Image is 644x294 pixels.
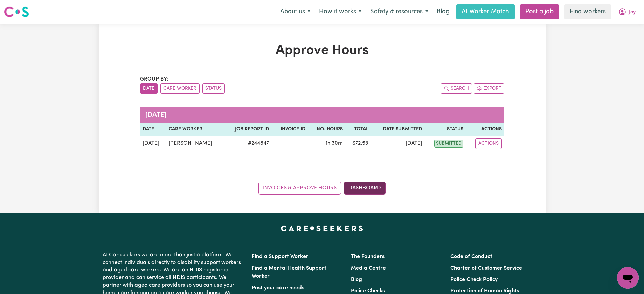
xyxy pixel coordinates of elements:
[351,288,385,294] a: Police Checks
[140,107,504,123] caption: [DATE]
[202,83,225,94] button: sort invoices by paid status
[371,123,424,136] th: Date Submitted
[272,123,308,136] th: Invoice ID
[140,83,158,94] button: sort invoices by date
[351,254,385,259] a: The Founders
[450,277,498,282] a: Police Check Policy
[466,123,504,136] th: Actions
[252,285,304,291] a: Post your care needs
[4,4,29,20] a: Careseekers logo
[450,288,519,294] a: Protection of Human Rights
[315,5,366,19] button: How it works
[351,266,386,271] a: Media Centre
[140,76,168,82] span: Group by:
[252,254,308,259] a: Find a Support Worker
[433,4,454,19] a: Blog
[344,182,386,195] a: Dashboard
[366,5,433,19] button: Safety & resources
[617,267,639,289] iframe: Button to launch messaging window
[564,4,611,19] a: Find workers
[225,123,272,136] th: Job Report ID
[441,83,472,94] button: Search
[252,266,326,279] a: Find a Mental Health Support Worker
[166,123,225,136] th: Care worker
[474,83,504,94] button: Export
[140,123,166,136] th: Date
[434,140,463,148] span: submitted
[450,266,522,271] a: Charter of Customer Service
[629,8,636,16] span: Joy
[308,123,346,136] th: No. Hours
[346,136,371,152] td: $ 72.53
[160,83,200,94] button: sort invoices by care worker
[166,136,225,152] td: [PERSON_NAME]
[450,254,492,259] a: Code of Conduct
[371,136,424,152] td: [DATE]
[140,136,166,152] td: [DATE]
[326,141,343,146] span: 1 hour 30 minutes
[276,5,315,19] button: About us
[475,138,502,149] button: Actions
[140,43,504,59] h1: Approve Hours
[351,277,362,282] a: Blog
[4,6,29,18] img: Careseekers logo
[520,4,559,19] a: Post a job
[258,182,341,195] a: Invoices & Approve Hours
[281,226,363,231] a: Careseekers home page
[456,4,515,19] a: AI Worker Match
[346,123,371,136] th: Total
[614,5,640,19] button: My Account
[225,136,272,152] td: # 244847
[425,123,466,136] th: Status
